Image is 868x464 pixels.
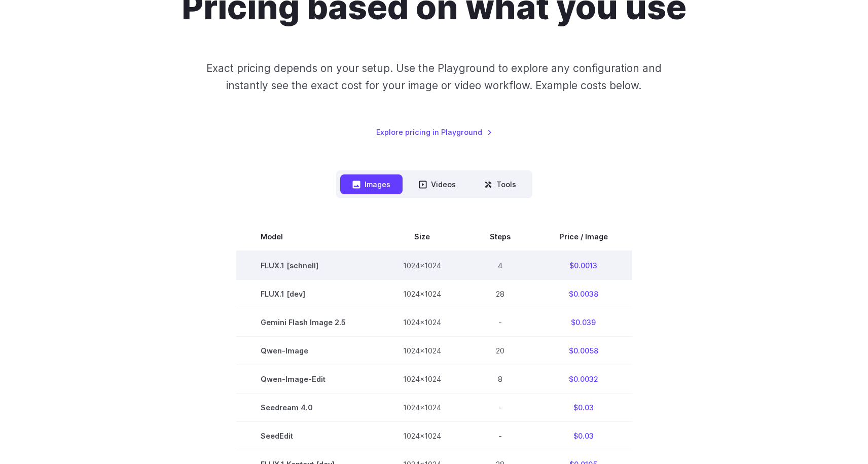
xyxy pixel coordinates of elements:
[535,280,632,308] td: $0.0038
[379,337,465,365] td: 1024x1024
[535,337,632,365] td: $0.0058
[236,337,379,365] td: Qwen-Image
[379,422,465,450] td: 1024x1024
[236,223,379,251] th: Model
[465,223,535,251] th: Steps
[472,174,528,194] button: Tools
[535,308,632,337] td: $0.039
[236,251,379,280] td: FLUX.1 [schnell]
[236,422,379,450] td: SeedEdit
[465,365,535,394] td: 8
[535,223,632,251] th: Price / Image
[236,365,379,394] td: Qwen-Image-Edit
[535,251,632,280] td: $0.0013
[379,280,465,308] td: 1024x1024
[465,308,535,337] td: -
[535,365,632,394] td: $0.0032
[465,251,535,280] td: 4
[261,316,354,328] span: Gemini Flash Image 2.5
[379,223,465,251] th: Size
[236,280,379,308] td: FLUX.1 [dev]
[379,394,465,422] td: 1024x1024
[379,251,465,280] td: 1024x1024
[465,394,535,422] td: -
[376,126,492,138] a: Explore pricing in Playground
[379,308,465,337] td: 1024x1024
[535,394,632,422] td: $0.03
[187,60,681,94] p: Exact pricing depends on your setup. Use the Playground to explore any configuration and instantl...
[379,365,465,394] td: 1024x1024
[465,280,535,308] td: 28
[407,174,468,194] button: Videos
[340,174,403,194] button: Images
[535,422,632,450] td: $0.03
[465,337,535,365] td: 20
[236,394,379,422] td: Seedream 4.0
[465,422,535,450] td: -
